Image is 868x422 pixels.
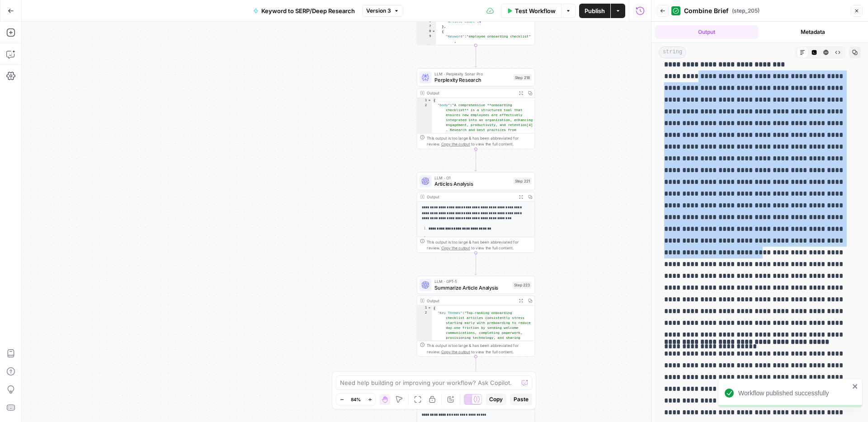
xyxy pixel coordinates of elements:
[427,90,514,96] div: Output
[417,68,535,149] div: LLM · Perplexity Sonar ProPerplexity ResearchStep 218Output{ "body":"A comprehensive **onboarding...
[475,356,477,379] g: Edge from step_223 to step_205
[434,278,509,285] span: LLM · GPT-5
[489,395,503,403] span: Copy
[427,297,514,304] div: Output
[579,4,610,18] button: Publish
[434,180,510,188] span: Articles Analysis
[510,394,532,405] button: Paste
[417,276,535,356] div: LLM · GPT-5Summarize Article AnalysisStep 223Output{ "Key Themes":"Top-ranking onboarding checkli...
[427,135,531,147] div: This output is too large & has been abbreviated for review. to view the full content.
[441,246,470,250] span: Copy the output
[362,5,403,17] button: Version 3
[427,342,531,355] div: This output is too large & has been abbreviated for review. to view the full content.
[852,383,859,390] button: close
[434,71,510,77] span: LLM · Perplexity Sonar Pro
[417,305,432,310] div: 1
[515,6,556,15] span: Test Workflow
[427,194,514,200] div: Output
[417,24,436,29] div: 7
[417,19,436,24] div: 6
[501,4,561,18] button: Test Workflow
[475,253,477,275] g: Edge from step_221 to step_223
[475,149,477,171] g: Edge from step_218 to step_221
[762,25,865,39] button: Metadata
[248,4,360,18] button: Keyword to SERP/Deep Research
[513,178,532,184] div: Step 221
[475,45,477,67] g: Edge from step_212 to step_218
[585,6,605,15] span: Publish
[427,305,431,310] span: Toggle code folding, rows 1 through 3
[366,7,391,15] span: Version 3
[434,76,510,84] span: Perplexity Research
[417,34,436,44] div: 9
[655,25,758,39] button: Output
[434,284,509,291] span: Summarize Article Analysis
[427,239,531,251] div: This output is too large & has been abbreviated for review. to view the full content.
[417,29,436,34] div: 8
[513,281,532,288] div: Step 223
[351,396,361,403] span: 84%
[513,74,532,81] div: Step 218
[732,7,759,15] span: ( step_205 )
[659,47,686,58] span: string
[261,6,355,15] span: Keyword to SERP/Deep Research
[441,142,470,146] span: Copy the output
[441,349,470,354] span: Copy the output
[427,98,431,103] span: Toggle code folding, rows 1 through 3
[738,389,849,398] div: Workflow published successfully
[432,29,436,34] span: Toggle code folding, rows 8 through 13
[417,44,436,49] div: 10
[684,6,728,15] span: Combine Brief
[417,98,432,103] div: 1
[434,175,510,181] span: LLM · O1
[486,394,506,405] button: Copy
[514,395,528,403] span: Paste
